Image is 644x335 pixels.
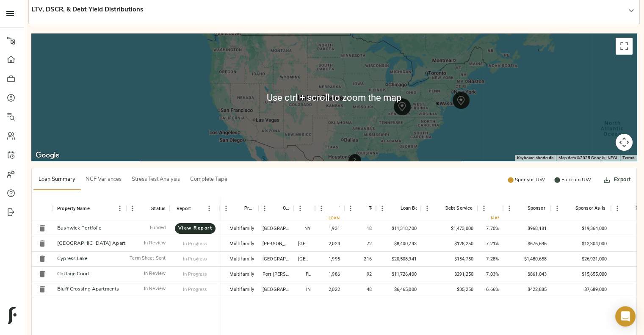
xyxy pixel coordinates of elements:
[229,225,254,232] div: Multifamily
[602,170,632,190] button: Export
[421,267,478,282] div: $291,250
[421,202,434,215] button: Menu
[344,282,376,297] div: 48
[39,175,75,185] span: Loan Summary
[376,282,421,297] div: $6,465,000
[478,221,503,236] div: 7.70%
[624,202,636,214] button: Sort
[564,202,575,214] button: Sort
[376,221,421,236] div: $11,318,700
[33,150,61,161] img: Google
[113,202,126,215] button: Menu
[294,196,315,221] div: State
[220,202,232,215] button: Menu
[36,283,49,296] button: Delete
[551,236,611,252] div: $12,304,000
[298,256,311,263] div: TX
[90,202,102,214] button: Sort
[220,196,258,221] div: Property Type
[203,202,216,215] button: Menu
[183,224,207,233] span: View Report
[478,282,503,297] div: 6.66%
[170,196,220,221] div: Report
[616,134,633,151] button: Map camera controls
[132,175,180,185] span: Stress Test Analysis
[575,196,627,221] div: Sponsor As-Is Valuation
[517,155,553,161] button: Keyboard shortcuts
[503,202,516,215] button: Menu
[130,255,166,263] p: Term Sheet Sent
[515,176,545,184] p: Sponsor UW
[616,38,633,55] button: Toggle fullscreen view
[328,202,340,214] button: Sort
[177,196,191,221] div: Report
[244,196,254,221] div: Property Type
[434,202,445,214] button: Sort
[478,267,503,282] div: 7.03%
[315,252,344,267] div: 1,995
[478,202,490,215] button: Menu
[57,256,87,261] a: Cypress Lake
[315,202,328,215] button: Menu
[304,225,310,232] div: NY
[263,225,290,232] div: Brooklyn
[421,252,478,267] div: $154,750
[305,271,310,278] div: FL
[376,202,389,215] button: Menu
[561,176,591,184] p: Fulcrum UW
[126,202,139,215] button: Menu
[478,252,503,267] div: 7.28%
[551,202,564,215] button: Menu
[357,202,369,214] button: Sort
[516,202,528,214] button: Sort
[57,226,102,231] a: Bushwick Portfolio
[306,217,361,219] div: Wtd. Avg (Loan Amount)
[503,282,551,297] div: $422,885
[263,271,290,278] div: Port Richey
[57,196,90,221] div: Property Name
[263,286,290,293] div: Indianapolis
[344,267,376,282] div: 92
[315,267,344,282] div: 1,986
[190,175,227,185] span: Complete Tape
[353,158,356,163] strong: 2
[139,202,151,214] button: Sort
[315,221,344,236] div: 1,931
[503,221,551,236] div: $968,181
[232,202,244,214] button: Sort
[86,175,122,185] span: NCF Variances
[229,241,254,247] div: Multifamily
[344,252,376,267] div: 216
[183,241,207,247] p: In Progress
[558,155,617,160] span: Map data ©2025 Google, INEGI
[258,196,294,221] div: City
[421,221,478,236] div: $1,473,000
[369,196,392,221] div: Total Units
[144,240,166,247] p: In Review
[551,267,611,282] div: $15,655,000
[315,282,344,297] div: 2,022
[344,221,376,236] div: 18
[298,241,311,247] div: TX
[503,267,551,282] div: $861,043
[271,202,283,214] button: Sort
[376,252,421,267] div: $20,508,941
[487,202,499,214] button: Sort
[57,271,90,277] a: Cottage Court
[421,236,478,252] div: $128,250
[126,196,170,221] div: Status
[445,196,494,221] div: Debt Service Reserves
[551,221,611,236] div: $19,364,000
[32,6,143,15] p: LTV, DSCR, & Debt Yield Distributions
[183,271,207,278] p: In Progress
[36,268,49,280] button: Delete
[622,155,634,160] a: Terms (opens in new tab)
[229,271,254,278] div: Multifamily
[36,222,49,235] button: Delete
[53,196,126,221] div: Property Name
[376,236,421,252] div: $8,400,743
[503,236,551,252] div: $676,696
[144,286,166,293] p: In Review
[144,271,166,278] p: In Review
[344,202,357,215] button: Menu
